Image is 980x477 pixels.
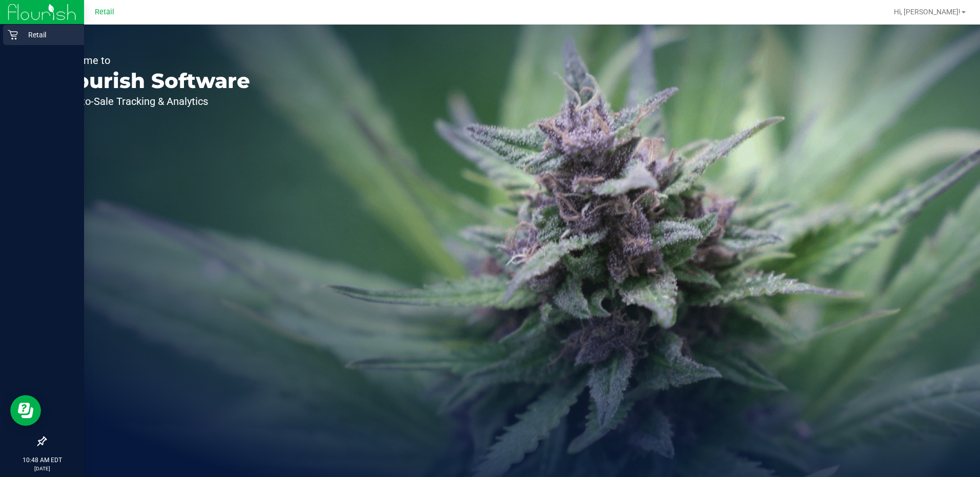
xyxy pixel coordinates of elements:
iframe: Resource center [10,395,41,426]
p: 10:48 AM EDT [5,456,79,465]
p: Welcome to [55,55,250,66]
p: Retail [18,29,79,41]
p: Seed-to-Sale Tracking & Analytics [55,96,250,106]
span: Retail [95,8,114,16]
p: [DATE] [5,465,79,472]
p: Flourish Software [55,71,250,91]
span: Hi, [PERSON_NAME]! [894,8,961,16]
inline-svg: Retail [8,30,18,40]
